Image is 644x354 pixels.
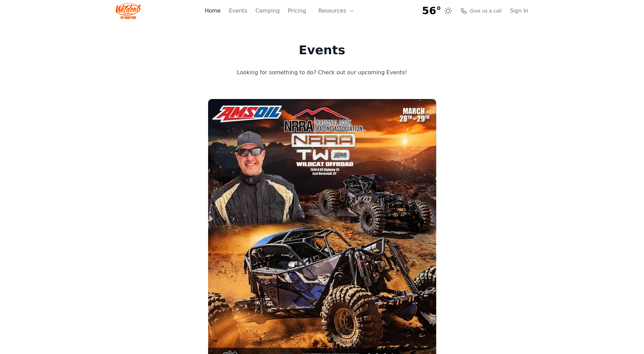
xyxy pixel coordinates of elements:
[422,5,441,17] span: 56°
[229,7,247,15] a: Events
[210,68,435,77] p: Looking for something to do? Check out our upcoming Events!
[288,7,306,15] a: Pricing
[205,7,221,15] a: Home
[460,7,502,14] a: Give us a call
[470,7,502,14] span: Give us a call
[314,4,358,18] button: Resources
[210,43,435,57] h1: Events
[255,7,279,15] a: Camping
[116,3,141,19] img: Wildcat Logo
[510,7,529,15] a: Sign In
